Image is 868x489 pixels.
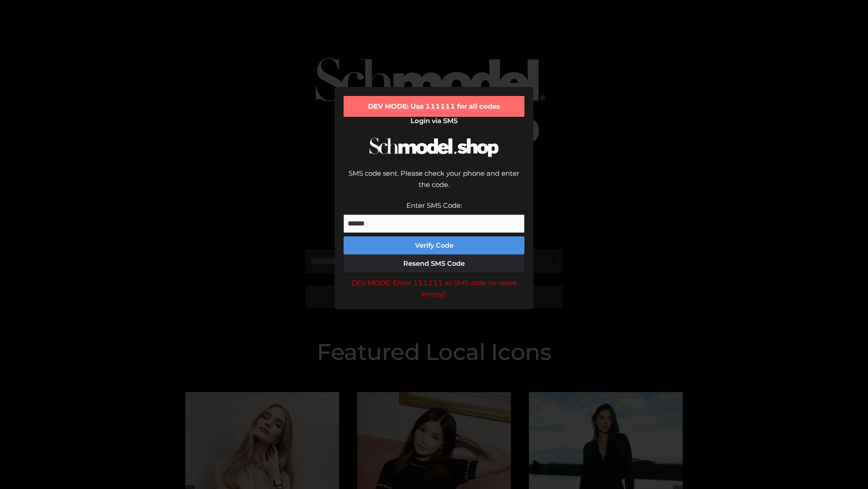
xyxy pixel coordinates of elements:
button: Resend SMS Code [344,254,524,273]
h2: Login via SMS [344,117,524,125]
div: DEV MODE: Use 111111 for all codes [344,96,524,117]
div: SMS code sent. Please check your phone and enter the code. [344,168,524,200]
img: Schmodel Logo [366,129,502,165]
label: Enter SMS Code: [406,201,462,210]
div: DEV MODE: Enter 111111 as SMS code (or leave empty). [344,277,524,300]
button: Verify Code [344,236,524,254]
